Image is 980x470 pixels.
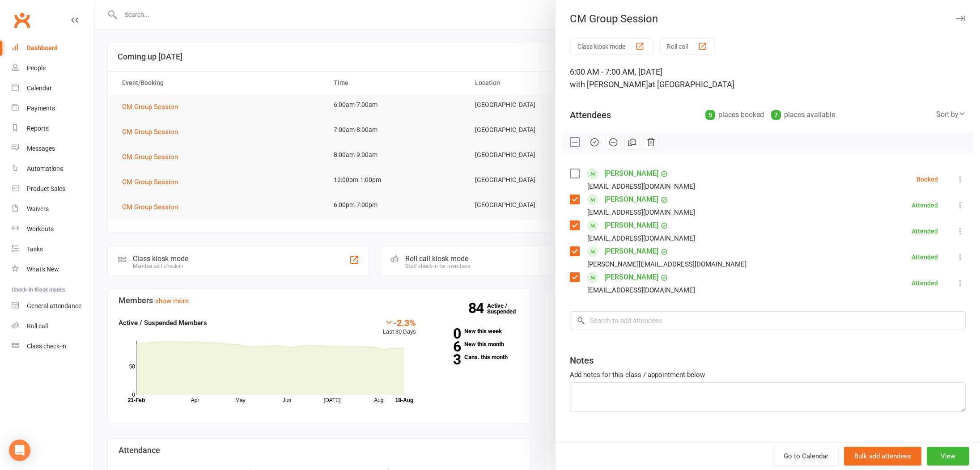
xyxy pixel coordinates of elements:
div: [EMAIL_ADDRESS][DOMAIN_NAME] [587,233,695,244]
div: Automations [27,165,63,172]
div: Calendar [27,85,52,92]
a: [PERSON_NAME] [604,270,658,284]
div: Product Sales [27,185,65,192]
a: Roll call [12,316,94,336]
a: Go to Calendar [773,447,839,466]
div: Attendees [570,109,611,121]
a: Reports [12,119,94,139]
div: Notes [570,354,594,367]
a: Tasks [12,239,94,259]
div: 7 [771,110,781,120]
div: [EMAIL_ADDRESS][DOMAIN_NAME] [587,284,695,296]
button: Roll call [659,38,715,55]
a: [PERSON_NAME] [604,192,658,207]
a: [PERSON_NAME] [604,218,658,233]
input: Search to add attendees [570,311,966,330]
div: Payments [27,105,55,112]
button: View [927,447,969,466]
a: What's New [12,259,94,279]
span: at [GEOGRAPHIC_DATA] [648,80,734,89]
span: with [PERSON_NAME] [570,80,648,89]
div: CM Group Session [556,13,980,25]
a: Automations [12,159,94,179]
div: Waivers [27,205,49,212]
div: [PERSON_NAME][EMAIL_ADDRESS][DOMAIN_NAME] [587,258,747,270]
div: Sort by [936,109,966,120]
button: Bulk add attendees [844,447,921,466]
div: Roll call [27,322,48,330]
a: People [12,58,94,78]
a: Workouts [12,219,94,239]
div: 5 [705,110,715,120]
div: General attendance [27,302,81,309]
a: [PERSON_NAME] [604,166,658,181]
div: Attended [912,280,938,286]
div: Booked [916,176,938,182]
div: places available [771,109,835,121]
a: General attendance kiosk mode [12,296,94,316]
div: Class check-in [27,343,66,350]
div: Reports [27,125,49,132]
a: Class kiosk mode [12,336,94,356]
div: People [27,64,46,72]
a: Payments [12,98,94,119]
a: Product Sales [12,179,94,199]
a: Clubworx [11,9,33,31]
a: Messages [12,139,94,159]
div: Workouts [27,225,54,233]
div: Attended [912,228,938,234]
div: Dashboard [27,44,58,51]
div: Attended [912,254,938,260]
a: Calendar [12,78,94,98]
div: Open Intercom Messenger [9,440,30,461]
div: 6:00 AM - 7:00 AM, [DATE] [570,66,966,91]
div: [EMAIL_ADDRESS][DOMAIN_NAME] [587,181,695,192]
a: Waivers [12,199,94,219]
button: Class kiosk mode [570,38,652,55]
div: Add notes for this class / appointment below [570,369,966,380]
a: Dashboard [12,38,94,58]
div: [EMAIL_ADDRESS][DOMAIN_NAME] [587,207,695,218]
div: Messages [27,145,55,152]
div: What's New [27,266,59,273]
div: Tasks [27,246,43,253]
div: places booked [705,109,764,121]
div: Attended [912,202,938,208]
a: [PERSON_NAME] [604,244,658,258]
